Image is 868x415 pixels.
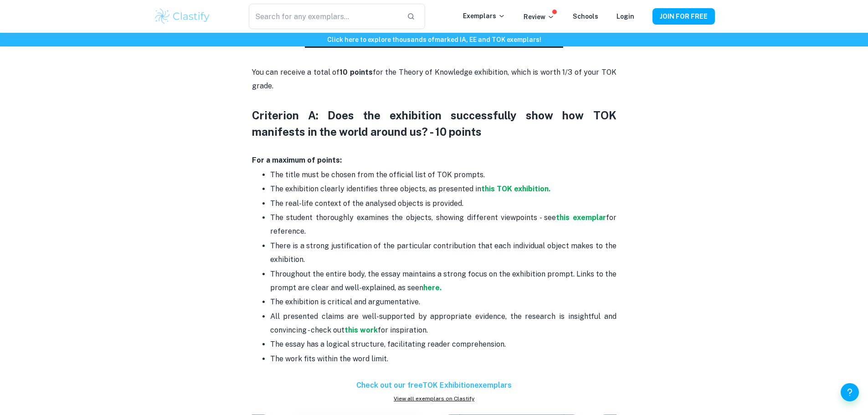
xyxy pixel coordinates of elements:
[344,326,378,334] a: this work
[524,12,555,22] p: Review
[652,8,715,25] button: JOIN FOR FREE
[270,182,616,196] p: The exhibition clearly identifies three objects, as presented in
[616,13,634,20] a: Login
[573,13,598,20] a: Schools
[252,66,616,107] p: You can receive a total of for the Theory of Knowledge exhibition, which is worth 1/3 of your TOK...
[270,211,616,239] p: The student thoroughly examines the objects, showing different viewpoints - see for reference.
[841,383,859,401] button: Help and Feedback
[270,267,616,295] p: Throughout the entire body, the essay maintains a strong focus on the exhibition prompt. Links to...
[270,338,616,351] p: The essay has a logical structure, facilitating reader comprehension.
[252,156,342,164] strong: For a maximum of points:
[252,380,616,391] h6: Check out our free TOK Exhibition exemplars
[423,283,442,292] a: here.
[252,395,616,403] a: View all exemplars on Clastify
[481,184,550,193] a: this TOK exhibition.
[249,4,399,29] input: Search for any exemplars...
[339,68,373,77] strong: 10 points
[270,295,616,309] p: The exhibition is critical and argumentative.
[154,7,211,26] img: Clastify logo
[270,352,616,366] p: The work fits within the word limit.
[270,239,616,267] p: There is a strong justification of the particular contribution that each individual object makes ...
[270,197,616,210] p: The real-life context of the analysed objects is provided.
[463,11,505,21] p: Exemplars
[270,310,616,338] p: All presented claims are well-supported by appropriate evidence, the research is insightful and c...
[252,107,616,140] h3: Criterion A: Does the exhibition successfully show how TOK manifests in the world around us? - 10...
[270,168,616,182] p: The title must be chosen from the official list of TOK prompts.
[556,213,606,222] a: this exemplar
[2,35,866,45] h6: Click here to explore thousands of marked IA, EE and TOK exemplars !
